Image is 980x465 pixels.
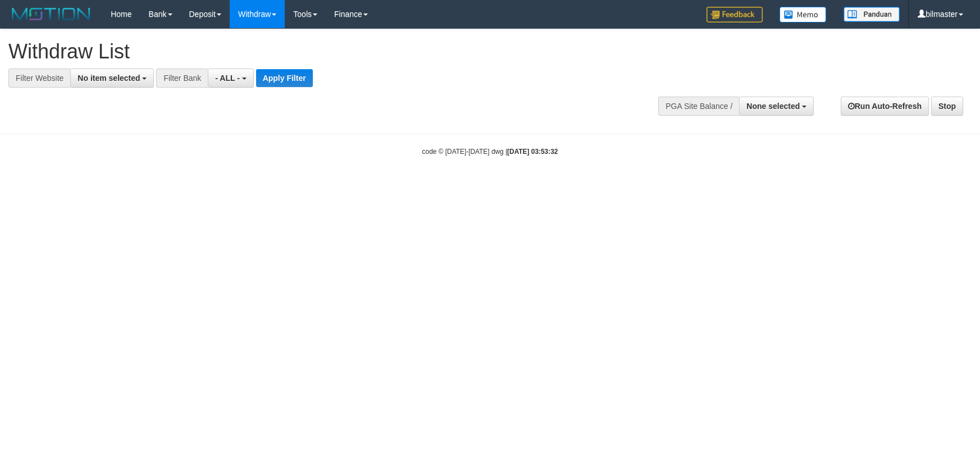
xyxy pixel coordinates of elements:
img: panduan.png [844,7,900,22]
small: code © [DATE]-[DATE] dwg | [422,148,558,156]
button: Apply Filter [256,69,313,87]
div: Filter Website [8,69,70,88]
a: Stop [931,97,963,116]
img: Button%20Memo.svg [780,7,827,22]
button: - ALL - [208,69,253,88]
button: No item selected [70,69,154,88]
span: - ALL - [215,74,240,83]
img: MOTION_logo.png [8,6,94,22]
span: No item selected [78,74,140,83]
a: Run Auto-Refresh [841,97,929,116]
span: None selected [746,102,800,111]
div: Filter Bank [156,69,208,88]
h1: Withdraw List [8,40,642,63]
div: PGA Site Balance / [658,97,739,116]
strong: [DATE] 03:53:32 [507,148,558,156]
img: Feedback.jpg [706,7,763,22]
button: None selected [739,97,814,116]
